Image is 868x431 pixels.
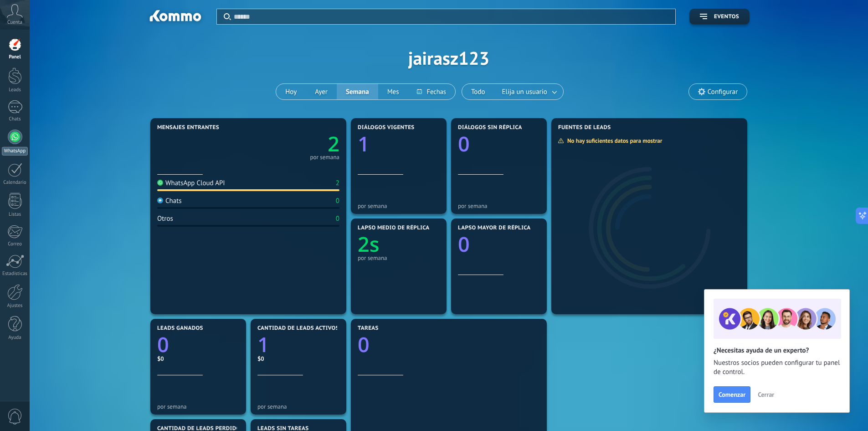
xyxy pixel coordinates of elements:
div: Listas [2,212,28,218]
button: Elija un usuario [494,84,563,99]
a: 1 [257,331,339,358]
span: Mensajes entrantes [157,125,219,131]
text: 1 [358,130,370,158]
a: 2 [248,130,339,158]
button: Ayer [306,84,337,99]
div: WhatsApp Cloud API [157,179,225,187]
button: Fechas [408,84,455,99]
span: Configurar [708,88,738,96]
div: Ayuda [2,335,28,341]
button: Comenzar [714,386,750,403]
div: por semana [257,403,339,410]
div: Otros [157,214,173,223]
span: Lapso medio de réplica [358,225,430,231]
text: 0 [358,331,370,358]
button: Eventos [689,9,750,25]
button: Cerrar [754,388,778,401]
button: Todo [462,84,494,99]
div: $0 [257,355,339,363]
div: por semana [358,203,440,209]
span: Nuestros socios pueden configurar tu panel de control. [714,358,840,377]
div: Chats [157,197,182,205]
img: Chats [157,197,163,203]
div: Estadísticas [2,271,28,277]
a: 0 [358,331,540,358]
div: 0 [336,214,339,223]
span: Diálogos sin réplica [458,125,522,131]
span: Leads ganados [157,325,203,332]
div: Chats [2,116,28,122]
div: por semana [358,254,440,261]
div: Leads [2,87,28,93]
button: Hoy [276,84,306,99]
button: Mes [378,84,408,99]
text: 0 [458,230,470,258]
div: por semana [458,203,540,209]
div: $0 [157,355,239,363]
div: No hay suficientes datos para mostrar [558,137,668,145]
div: 0 [336,197,339,205]
div: por semana [157,403,239,410]
span: Comenzar [719,391,745,398]
a: 0 [157,331,239,358]
text: 0 [458,130,470,158]
span: Tareas [358,325,379,332]
span: Fuentes de leads [558,125,611,131]
span: Cuenta [7,20,22,26]
text: 1 [257,331,269,358]
text: 2s [358,230,380,258]
div: 2 [336,179,339,187]
h2: ¿Necesitas ayuda de un experto? [714,346,840,355]
div: por semana [310,155,339,160]
span: Diálogos vigentes [358,125,415,131]
div: Calendario [2,180,28,186]
text: 0 [157,331,169,358]
button: Semana [337,84,378,99]
img: WhatsApp Cloud API [157,180,163,186]
text: 2 [328,130,339,158]
div: WhatsApp [2,147,28,156]
span: Elija un usuario [500,86,549,98]
div: Ajustes [2,303,28,309]
span: Eventos [714,14,739,20]
span: Cerrar [758,391,774,398]
span: Lapso mayor de réplica [458,225,530,231]
div: Panel [2,54,28,60]
span: Cantidad de leads activos [257,325,339,332]
div: Correo [2,241,28,247]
